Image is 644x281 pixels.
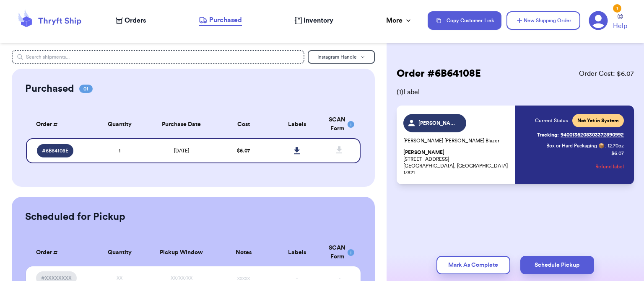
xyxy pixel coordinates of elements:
[608,142,624,149] span: 12.70 oz
[171,276,192,281] span: XX/XX/XX
[125,15,146,26] span: Orders
[546,143,605,148] span: Box or Hard Packaging 📦
[317,54,357,59] span: Instagram Handle
[613,4,621,13] div: 1
[537,128,624,142] a: Tracking:9400136208303372890992
[294,15,333,26] a: Inventory
[605,142,606,149] span: :
[428,11,501,30] button: Copy Customer Link
[304,15,333,26] span: Inventory
[79,85,93,93] span: 01
[403,149,510,176] p: [STREET_ADDRESS] [GEOGRAPHIC_DATA], [GEOGRAPHIC_DATA] 17821
[403,150,444,156] span: [PERSON_NAME]
[26,111,93,138] th: Order #
[117,276,122,281] span: XX
[146,111,217,138] th: Purchase Date
[520,256,594,274] button: Schedule Pickup
[418,120,458,126] span: [PERSON_NAME]
[436,256,510,274] button: Mark As Complete
[270,111,324,138] th: Labels
[119,148,120,153] span: 1
[577,117,619,124] span: Not Yet in System
[237,276,250,281] span: xxxxx
[339,276,340,281] span: -
[506,11,580,30] button: New Shipping Order
[25,82,74,95] h2: Purchased
[535,117,569,124] span: Current Status:
[595,157,624,176] button: Refund label
[26,239,93,266] th: Order #
[12,50,304,64] input: Search shipments...
[93,239,146,266] th: Quantity
[93,111,146,138] th: Quantity
[199,15,242,26] a: Purchased
[217,111,270,138] th: Cost
[237,148,250,153] span: $ 6.07
[209,15,242,25] span: Purchased
[579,69,634,79] span: Order Cost: $ 6.07
[403,137,510,144] p: [PERSON_NAME] [PERSON_NAME] Blazer
[42,147,68,154] span: # 6B64108E
[174,148,189,153] span: [DATE]
[397,87,634,97] span: ( 1 ) Label
[217,239,270,266] th: Notes
[613,21,627,31] span: Help
[329,116,351,133] div: SCAN Form
[397,67,481,80] h2: Order # 6B64108E
[537,131,559,138] span: Tracking:
[589,11,608,30] a: 1
[386,15,413,26] div: More
[329,244,351,261] div: SCAN Form
[25,210,125,224] h2: Scheduled for Pickup
[146,239,217,266] th: Pickup Window
[611,150,624,157] p: $ 6.07
[308,50,375,64] button: Instagram Handle
[613,14,627,31] a: Help
[296,276,298,281] span: -
[270,239,324,266] th: Labels
[116,15,146,26] a: Orders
